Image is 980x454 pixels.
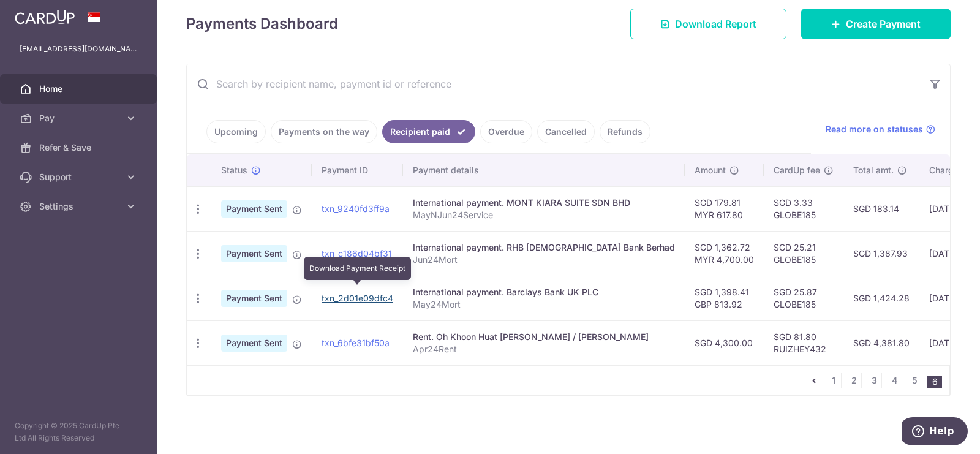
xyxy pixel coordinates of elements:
[39,200,120,213] span: Settings
[764,186,843,231] td: SGD 3.33 GLOBE185
[927,376,942,388] li: 6
[221,335,287,352] span: Payment Sent
[221,245,287,262] span: Payment Sent
[853,164,894,176] span: Total amt.
[764,276,843,320] td: SGD 25.87 GLOBE185
[15,10,75,25] img: CardUp
[413,241,675,254] div: International payment. RHB [DEMOGRAPHIC_DATA] Bank Berhad
[826,123,935,135] a: Read more on statuses
[39,112,120,124] span: Pay
[304,257,411,280] div: Download Payment Receipt
[826,123,923,135] span: Read more on statuses
[867,373,881,388] a: 3
[843,320,919,365] td: SGD 4,381.80
[221,290,287,307] span: Payment Sent
[413,286,675,298] div: International payment. Barclays Bank UK PLC
[675,17,756,31] span: Download Report
[685,276,764,320] td: SGD 1,398.41 GBP 813.92
[186,13,338,35] h4: Payments Dashboard
[764,320,843,365] td: SGD 81.80 RUIZHEY432
[843,186,919,231] td: SGD 183.14
[480,120,532,143] a: Overdue
[846,17,921,31] span: Create Payment
[537,120,595,143] a: Cancelled
[764,231,843,276] td: SGD 25.21 GLOBE185
[846,373,861,388] a: 2
[322,203,390,214] a: txn_9240fd3ff9a
[902,417,968,448] iframe: Opens a widget where you can find more information
[39,142,120,154] span: Refer & Save
[20,43,137,55] p: [EMAIL_ADDRESS][DOMAIN_NAME]
[221,164,247,176] span: Status
[403,154,685,186] th: Payment details
[685,320,764,365] td: SGD 4,300.00
[322,293,393,303] a: txn_2d01e09dfc4
[39,83,120,95] span: Home
[826,373,841,388] a: 1
[413,298,675,311] p: May24Mort
[413,254,675,266] p: Jun24Mort
[382,120,475,143] a: Recipient paid
[413,343,675,355] p: Apr24Rent
[221,200,287,218] span: Payment Sent
[843,231,919,276] td: SGD 1,387.93
[907,373,922,388] a: 5
[322,248,392,259] a: txn_c186d04bf31
[807,366,949,395] nav: pager
[695,164,726,176] span: Amount
[271,120,377,143] a: Payments on the way
[312,154,403,186] th: Payment ID
[413,209,675,221] p: MayNJun24Service
[685,231,764,276] td: SGD 1,362.72 MYR 4,700.00
[843,276,919,320] td: SGD 1,424.28
[322,338,390,348] a: txn_6bfe31bf50a
[600,120,650,143] a: Refunds
[630,9,786,39] a: Download Report
[413,197,675,209] div: International payment. MONT KIARA SUITE SDN BHD
[685,186,764,231] td: SGD 179.81 MYR 617.80
[801,9,951,39] a: Create Payment
[929,164,979,176] span: Charge date
[206,120,266,143] a: Upcoming
[774,164,820,176] span: CardUp fee
[39,171,120,183] span: Support
[187,64,921,104] input: Search by recipient name, payment id or reference
[887,373,902,388] a: 4
[413,331,675,343] div: Rent. Oh Khoon Huat [PERSON_NAME] / [PERSON_NAME]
